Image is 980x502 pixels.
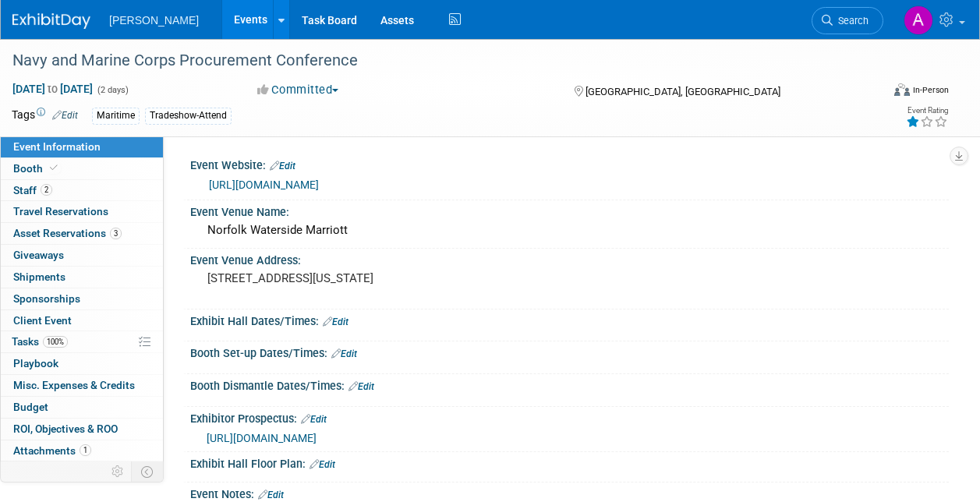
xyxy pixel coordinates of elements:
span: Client Event [13,314,72,327]
img: Format-Inperson.png [894,83,910,96]
span: (2 days) [96,85,129,95]
a: Budget [1,397,163,418]
span: Misc. Expenses & Credits [13,379,135,391]
a: Edit [301,414,327,425]
a: [URL][DOMAIN_NAME] [209,179,319,191]
td: Toggle Event Tabs [132,461,164,482]
div: Event Website: [190,154,949,174]
span: Attachments [13,444,91,457]
span: ROI, Objectives & ROO [13,422,118,435]
div: Booth Dismantle Dates/Times: [190,374,949,394]
a: Edit [331,348,357,359]
img: Amy Reese [904,5,933,35]
a: Misc. Expenses & Credits [1,375,163,396]
td: Personalize Event Tab Strip [104,461,132,482]
div: Event Venue Name: [190,200,949,220]
a: Giveaways [1,245,163,266]
span: Shipments [13,270,65,283]
span: Sponsorships [13,292,80,305]
div: Event Format [812,81,949,104]
a: Asset Reservations3 [1,223,163,244]
div: Exhibitor Prospectus: [190,407,949,427]
span: Staff [13,184,52,196]
span: [PERSON_NAME] [109,14,199,27]
span: Playbook [13,357,58,369]
a: Playbook [1,353,163,374]
span: Search [833,15,869,27]
span: Budget [13,401,48,413]
div: Event Venue Address: [190,249,949,268]
span: Asset Reservations [13,227,122,239]
span: Event Information [13,140,101,153]
span: 100% [43,336,68,348]
span: [DATE] [DATE] [12,82,94,96]
a: ROI, Objectives & ROO [1,419,163,440]
img: ExhibitDay [12,13,90,29]
a: Edit [52,110,78,121]
a: Tasks100% [1,331,163,352]
div: Booth Set-up Dates/Times: [190,341,949,362]
span: 2 [41,184,52,196]
span: Tasks [12,335,68,348]
span: to [45,83,60,95]
div: In-Person [912,84,949,96]
span: Booth [13,162,61,175]
a: Edit [258,490,284,500]
a: Edit [310,459,335,470]
a: Shipments [1,267,163,288]
div: Exhibit Hall Dates/Times: [190,309,949,330]
span: Giveaways [13,249,64,261]
pre: [STREET_ADDRESS][US_STATE] [207,271,489,285]
a: Edit [270,161,295,171]
i: Booth reservation complete [50,164,58,172]
td: Tags [12,107,78,125]
a: Sponsorships [1,288,163,309]
span: 1 [80,444,91,456]
a: Travel Reservations [1,201,163,222]
div: Event Rating [906,107,948,115]
a: Staff2 [1,180,163,201]
span: [GEOGRAPHIC_DATA], [GEOGRAPHIC_DATA] [586,86,780,97]
a: Booth [1,158,163,179]
div: Tradeshow-Attend [145,108,232,124]
span: Travel Reservations [13,205,108,217]
div: Maritime [92,108,140,124]
span: 3 [110,228,122,239]
div: Exhibit Hall Floor Plan: [190,452,949,472]
a: Client Event [1,310,163,331]
div: Norfolk Waterside Marriott [202,218,937,242]
button: Committed [252,82,345,98]
a: [URL][DOMAIN_NAME] [207,432,317,444]
a: Attachments1 [1,440,163,461]
a: Edit [323,316,348,327]
a: Search [812,7,883,34]
div: Navy and Marine Corps Procurement Conference [7,47,869,75]
a: Edit [348,381,374,392]
a: Event Information [1,136,163,157]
